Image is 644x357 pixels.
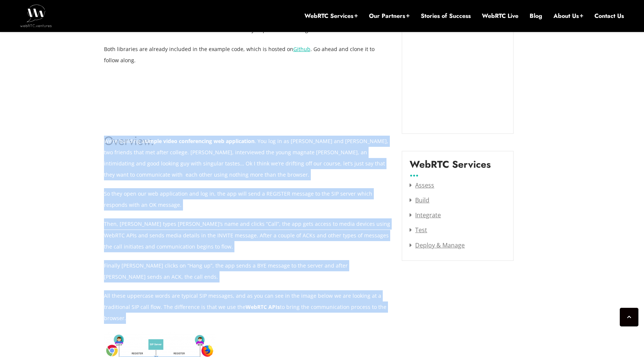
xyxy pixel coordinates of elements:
[410,226,427,234] a: Test
[104,45,293,53] span: Both libraries are already included in the example code, which is hosted on
[104,262,348,280] span: Finally [PERSON_NAME] clicks on “Hang up”, the app sends a BYE message to the server and after [P...
[20,4,52,27] img: WebRTC.ventures
[104,220,390,250] span: Then, [PERSON_NAME] types [PERSON_NAME]’s name and clicks “Call”, the app gets access to media de...
[410,19,506,126] iframe: Embedded CTA
[410,211,441,219] a: Integrate
[553,12,583,20] a: About Us
[410,181,434,189] a: Assess
[410,241,465,249] a: Deploy & Manage
[246,303,280,310] strong: WebRTC APIs
[304,12,358,20] a: WebRTC Services
[104,292,386,322] span: All these uppercase words are typical SIP messages, and as you can see in the image below we are ...
[293,45,310,53] a: Github
[104,138,388,178] span: We’re building a . You log in as [PERSON_NAME] and [PERSON_NAME], two friends that met after coll...
[145,138,255,145] strong: simple video conferencing web application
[410,159,491,176] label: WebRTC Services
[104,190,372,208] span: So they open our web application and log in, the app will send a REGISTER message to the SIP serv...
[369,12,410,20] a: Our Partners
[482,12,518,20] a: WebRTC Live
[104,132,154,149] span: Overview.
[530,12,542,20] a: Blog
[421,12,471,20] a: Stories of Success
[594,12,624,20] a: Contact Us
[410,196,429,204] a: Build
